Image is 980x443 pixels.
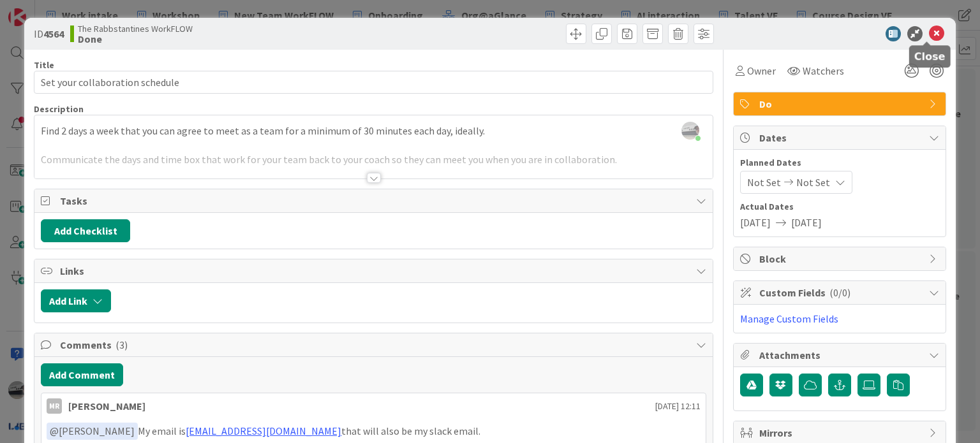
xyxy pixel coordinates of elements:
[740,312,838,325] a: Manage Custom Fields
[759,425,923,440] span: Mirrors
[34,71,713,94] input: type card name here...
[747,175,781,190] span: Not Set
[914,50,946,62] h5: Close
[791,215,822,230] span: [DATE]
[34,103,84,115] span: Description
[829,286,850,299] span: ( 0/0 )
[759,251,923,266] span: Block
[60,263,689,279] span: Links
[47,423,700,440] p: My email is that will also be my slack email.
[759,285,923,300] span: Custom Fields
[41,289,111,312] button: Add Link
[740,156,939,170] span: Planned Dates
[759,96,923,112] span: Do
[115,338,128,351] span: ( 3 )
[34,26,64,41] span: ID
[78,34,193,44] b: Done
[759,347,923,363] span: Attachments
[740,215,771,230] span: [DATE]
[803,63,844,78] span: Watchers
[681,122,699,140] img: jIClQ55mJEe4la83176FWmfCkxn1SgSj.jpg
[60,337,689,352] span: Comments
[740,200,939,214] span: Actual Dates
[41,219,130,242] button: Add Checklist
[796,175,830,190] span: Not Set
[60,193,689,208] span: Tasks
[78,24,193,34] span: The Rabbstantines WorkFLOW
[43,27,64,40] b: 4564
[68,398,145,414] div: [PERSON_NAME]
[41,363,123,386] button: Add Comment
[41,124,706,138] p: Find 2 days a week that you can agree to meet as a team for a minimum of 30 minutes each day, ide...
[186,425,341,437] a: [EMAIL_ADDRESS][DOMAIN_NAME]
[747,63,776,78] span: Owner
[34,59,54,71] label: Title
[50,425,59,437] span: @
[47,398,62,414] div: MR
[50,425,135,437] span: [PERSON_NAME]
[655,400,701,413] span: [DATE] 12:11
[759,130,923,145] span: Dates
